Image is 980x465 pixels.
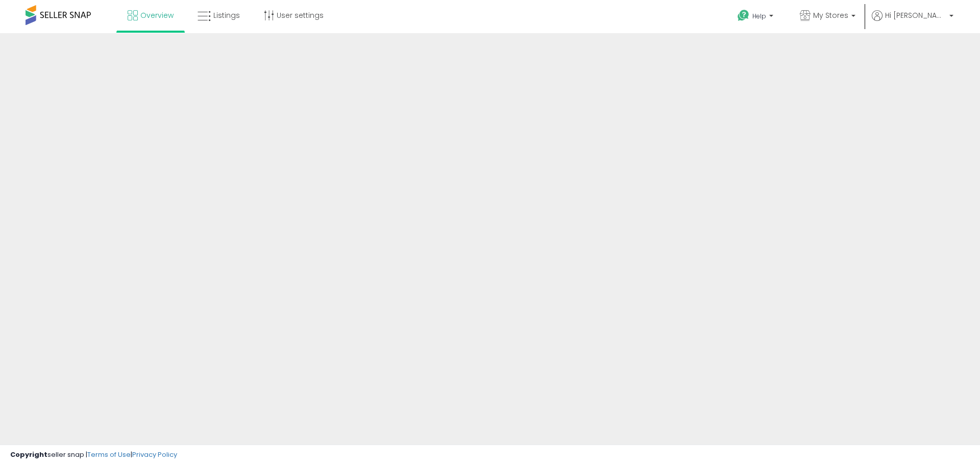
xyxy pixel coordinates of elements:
[872,10,953,33] a: Hi [PERSON_NAME]
[885,10,946,20] span: Hi [PERSON_NAME]
[132,450,177,459] a: Privacy Policy
[10,450,177,460] div: seller snap | |
[87,450,131,459] a: Terms of Use
[752,12,766,20] span: Help
[813,10,848,20] span: My Stores
[213,10,240,20] span: Listings
[737,9,750,22] i: Get Help
[10,450,47,459] strong: Copyright
[729,2,783,33] a: Help
[140,10,174,20] span: Overview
